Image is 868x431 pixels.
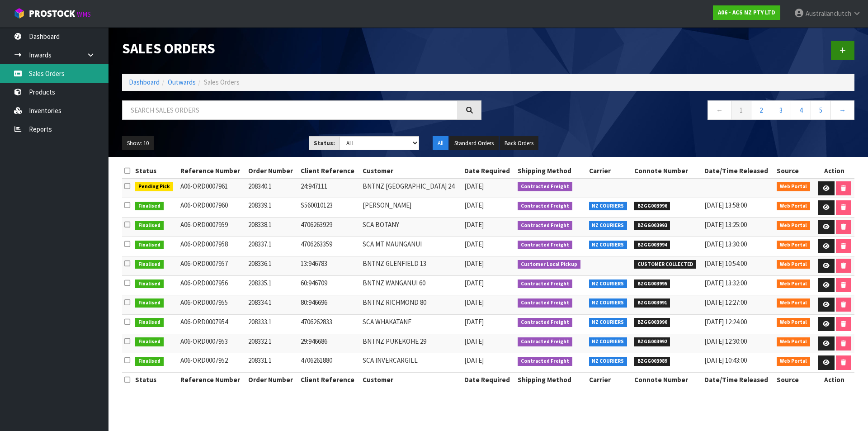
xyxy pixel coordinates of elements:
[246,334,298,353] td: 208332.1
[777,260,810,269] span: Web Portal
[589,318,627,327] span: NZ COURIERS
[777,337,810,346] span: Web Portal
[122,41,481,57] h1: Sales Orders
[178,237,246,256] td: A06-ORD0007958
[815,373,854,387] th: Action
[135,318,164,327] span: Finalised
[462,373,515,387] th: Date Required
[634,241,670,250] span: BZGG003994
[587,373,632,387] th: Carrier
[830,100,854,120] a: →
[518,318,572,327] span: Contracted Freight
[14,8,25,19] img: cube-alt.png
[129,78,160,86] a: Dashboard
[433,136,448,151] button: All
[464,182,484,190] span: [DATE]
[589,241,627,250] span: NZ COURIERS
[587,164,632,178] th: Carrier
[360,373,462,387] th: Customer
[298,237,360,256] td: 4706263359
[702,164,774,178] th: Date/Time Released
[360,164,462,178] th: Customer
[135,182,173,191] span: Pending Pick
[178,295,246,314] td: A06-ORD0007955
[518,241,572,250] span: Contracted Freight
[298,373,360,387] th: Client Reference
[298,179,360,198] td: 24:947111
[246,164,298,178] th: Order Number
[464,240,484,248] span: [DATE]
[135,221,164,230] span: Finalised
[246,275,298,295] td: 208335.1
[298,164,360,178] th: Client Reference
[246,373,298,387] th: Order Number
[246,353,298,373] td: 208331.1
[518,182,572,191] span: Contracted Freight
[360,275,462,295] td: BNTNZ WANGANUI 60
[298,275,360,295] td: 60:946709
[806,9,851,18] span: Australianclutch
[178,218,246,237] td: A06-ORD0007959
[495,100,854,123] nav: Page navigation
[133,164,178,178] th: Status
[122,136,154,151] button: Show: 10
[634,298,670,308] span: BZGG003991
[246,314,298,334] td: 208333.1
[589,279,627,289] span: NZ COURIERS
[632,373,702,387] th: Connote Number
[634,279,670,289] span: BZGG003995
[135,279,164,289] span: Finalised
[634,318,670,327] span: BZGG003990
[777,241,810,250] span: Web Portal
[360,198,462,218] td: [PERSON_NAME]
[777,182,810,191] span: Web Portal
[704,259,747,268] span: [DATE] 10:54:00
[589,221,627,230] span: NZ COURIERS
[634,260,696,269] span: CUSTOMER COLLECTED
[634,202,670,211] span: BZGG003996
[777,357,810,366] span: Web Portal
[298,256,360,275] td: 13:946783
[771,100,791,120] a: 3
[518,357,572,366] span: Contracted Freight
[464,356,484,365] span: [DATE]
[589,202,627,211] span: NZ COURIERS
[634,221,670,230] span: BZGG003993
[360,314,462,334] td: SCA WHAKATANE
[464,337,484,346] span: [DATE]
[246,198,298,218] td: 208339.1
[704,220,747,229] span: [DATE] 13:25:00
[518,298,572,308] span: Contracted Freight
[360,295,462,314] td: BNTNZ RICHMOND 80
[360,353,462,373] td: SCA INVERCARGILL
[702,373,774,387] th: Date/Time Released
[449,136,499,151] button: Standard Orders
[515,373,586,387] th: Shipping Method
[515,164,586,178] th: Shipping Method
[204,78,240,86] span: Sales Orders
[360,179,462,198] td: BNTNZ [GEOGRAPHIC_DATA] 24
[360,218,462,237] td: SCA BOTANY
[246,179,298,198] td: 208340.1
[135,298,164,308] span: Finalised
[135,241,164,250] span: Finalised
[634,337,670,346] span: BZGG003992
[464,279,484,287] span: [DATE]
[360,256,462,275] td: BNTNZ GLENFIELD 13
[298,314,360,334] td: 4706262833
[464,259,484,268] span: [DATE]
[246,295,298,314] td: 208334.1
[704,201,747,209] span: [DATE] 13:58:00
[704,240,747,248] span: [DATE] 13:30:00
[122,100,458,120] input: Search sales orders
[135,202,164,211] span: Finalised
[462,164,515,178] th: Date Required
[168,78,196,86] a: Outwards
[298,334,360,353] td: 29:946686
[704,279,747,287] span: [DATE] 13:32:00
[135,337,164,346] span: Finalised
[135,357,164,366] span: Finalised
[178,334,246,353] td: A06-ORD0007953
[178,275,246,295] td: A06-ORD0007956
[634,357,670,366] span: BZGG003989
